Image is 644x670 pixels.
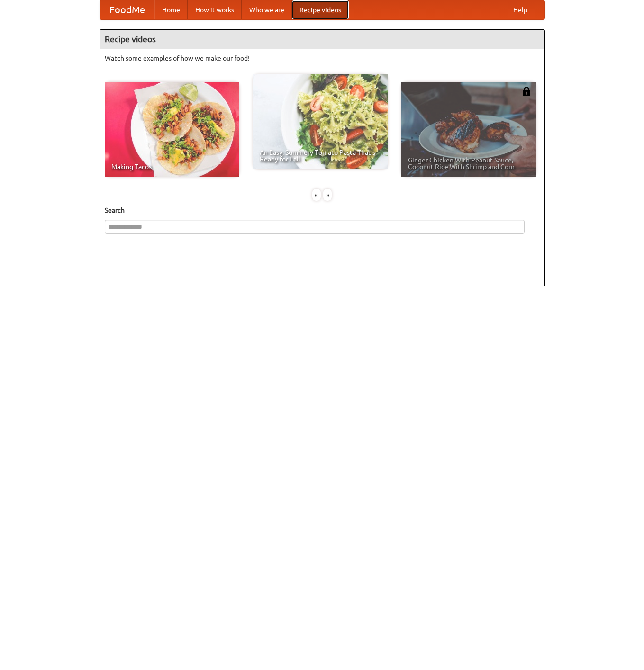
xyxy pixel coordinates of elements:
h5: Search [105,205,540,215]
img: 483408.png [522,87,531,96]
p: Watch some examples of how we make our food! [105,54,540,63]
span: Making Tacos [111,163,233,170]
div: » [323,189,332,201]
div: « [312,189,321,201]
a: Home [154,0,188,19]
a: Recipe videos [292,0,349,19]
a: Making Tacos [105,82,239,177]
a: Help [506,0,535,19]
a: An Easy, Summery Tomato Pasta That's Ready for Fall [253,74,388,169]
a: FoodMe [100,0,154,19]
a: Who we are [242,0,292,19]
span: An Easy, Summery Tomato Pasta That's Ready for Fall [260,149,381,162]
a: How it works [188,0,242,19]
h4: Recipe videos [100,30,544,49]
